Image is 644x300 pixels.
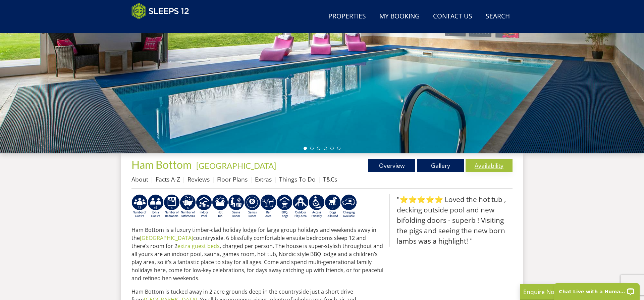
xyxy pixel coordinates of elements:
a: Things To Do [279,175,316,183]
img: AD_4nXeP6WuvG491uY6i5ZIMhzz1N248Ei-RkDHdxvvjTdyF2JXhbvvI0BrTCyeHgyWBEg8oAgd1TvFQIsSlzYPCTB7K21VoI... [148,194,164,218]
img: AD_4nXfRzBlt2m0mIteXDhAcJCdmEApIceFt1SPvkcB48nqgTZkfMpQlDmULa47fkdYiHD0skDUgcqepViZHFLjVKS2LWHUqM... [164,194,180,218]
a: Properties [326,9,369,24]
a: Extras [255,175,272,183]
a: Gallery [417,159,464,172]
img: AD_4nXe3VD57-M2p5iq4fHgs6WJFzKj8B0b3RcPFe5LKK9rgeZlFmFoaMJPsJOOJzc7Q6RMFEqsjIZ5qfEJu1txG3QLmI_2ZW... [309,194,325,218]
img: AD_4nXdjbGEeivCGLLmyT_JEP7bTfXsjgyLfnLszUAQeQ4RcokDYHVBt5R8-zTDbAVICNoGv1Dwc3nsbUb1qR6CAkrbZUeZBN... [228,194,244,218]
a: Facts A-Z [156,175,180,183]
a: Contact Us [430,9,475,24]
a: [GEOGRAPHIC_DATA] [140,234,193,242]
a: T&Cs [323,175,337,183]
img: AD_4nXe7_8LrJK20fD9VNWAdfykBvHkWcczWBt5QOadXbvIwJqtaRaRf-iI0SeDpMmH1MdC9T1Vy22FMXzzjMAvSuTB5cJ7z5... [325,194,341,218]
p: Ham Bottom is a luxury timber-clad holiday lodge for large group holidays and weekends away in th... [131,226,384,282]
a: Floor Plans [217,175,248,183]
img: AD_4nXfdu1WaBqbCvRx5dFd3XGC71CFesPHPPZknGuZzXQvBzugmLudJYyY22b9IpSVlKbnRjXo7AJLKEyhYodtd_Fvedgm5q... [276,194,292,218]
span: - [194,161,276,170]
a: extra guest beds [177,242,220,250]
img: AD_4nXeUnLxUhQNc083Qf4a-s6eVLjX_ttZlBxbnREhztiZs1eT9moZ8e5Fzbx9LK6K9BfRdyv0AlCtKptkJvtknTFvAhI3RM... [260,194,276,218]
a: [GEOGRAPHIC_DATA] [196,161,276,170]
iframe: Customer reviews powered by Trustpilot [128,23,199,29]
img: AD_4nXei2dp4L7_L8OvME76Xy1PUX32_NMHbHVSts-g-ZAVb8bILrMcUKZI2vRNdEqfWP017x6NFeUMZMqnp0JYknAB97-jDN... [196,194,212,218]
a: Search [483,9,513,24]
a: Overview [368,159,415,172]
span: Ham Bottom [131,158,192,171]
a: Availability [466,159,513,172]
iframe: LiveChat chat widget [550,279,644,300]
a: About [131,175,148,183]
p: Enquire Now [523,287,624,296]
img: AD_4nXcnT2OPG21WxYUhsl9q61n1KejP7Pk9ESVM9x9VetD-X_UXXoxAKaMRZGYNcSGiAsmGyKm0QlThER1osyFXNLmuYOVBV... [341,194,357,218]
img: Sleeps 12 [131,3,189,19]
img: AD_4nXfjdDqPkGBf7Vpi6H87bmAUe5GYCbodrAbU4sf37YN55BCjSXGx5ZgBV7Vb9EJZsXiNVuyAiuJUB3WVt-w9eJ0vaBcHg... [292,194,309,218]
img: AD_4nXeyNBIiEViFqGkFxeZn-WxmRvSobfXIejYCAwY7p4slR9Pvv7uWB8BWWl9Rip2DDgSCjKzq0W1yXMRj2G_chnVa9wg_L... [131,194,148,218]
a: Reviews [187,175,210,183]
blockquote: "⭐⭐⭐⭐⭐ Loved the hot tub , decking outside pool and new bifolding doors - superb ! Visiting the p... [389,194,513,247]
img: AD_4nXdrZMsjcYNLGsKuA84hRzvIbesVCpXJ0qqnwZoX5ch9Zjv73tWe4fnFRs2gJ9dSiUubhZXckSJX_mqrZBmYExREIfryF... [244,194,260,218]
img: AD_4nXcpX5uDwed6-YChlrI2BYOgXwgg3aqYHOhRm0XfZB-YtQW2NrmeCr45vGAfVKUq4uWnc59ZmEsEzoF5o39EWARlT1ewO... [212,194,228,218]
a: My Booking [377,9,422,24]
img: AD_4nXdmwCQHKAiIjYDk_1Dhq-AxX3fyYPYaVgX942qJE-Y7he54gqc0ybrIGUg6Qr_QjHGl2FltMhH_4pZtc0qV7daYRc31h... [180,194,196,218]
a: Ham Bottom [131,158,194,171]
